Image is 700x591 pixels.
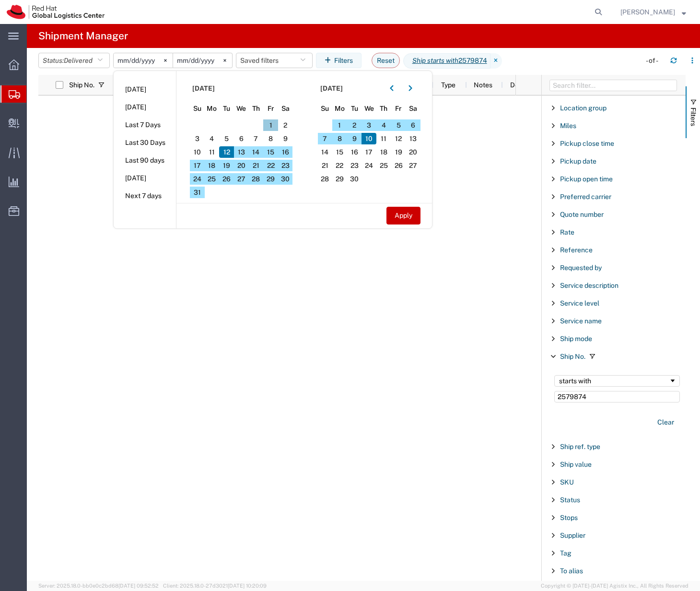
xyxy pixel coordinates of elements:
span: 15 [263,146,278,158]
span: 3 [362,119,376,131]
span: 19 [219,160,234,171]
span: 24 [190,173,205,185]
span: Copyright © [DATE]-[DATE] Agistix Inc., All Rights Reserved [541,582,688,590]
span: 16 [278,146,293,158]
span: Supplier [560,532,585,539]
span: 24 [362,160,376,171]
span: Ship ref. type [560,443,600,450]
span: Preferred carrier [560,193,611,201]
li: Next 7 days [114,187,176,205]
li: [DATE] [114,81,176,98]
span: 15 [332,146,347,158]
span: 4 [205,133,220,144]
span: Ship No. [69,81,94,89]
span: 8 [332,133,347,144]
span: 20 [406,146,420,158]
span: Th [376,104,391,114]
span: 14 [318,146,333,158]
input: Not set [114,53,173,68]
span: 10 [190,146,205,158]
button: Apply [386,207,420,225]
span: 20 [234,160,249,171]
span: To alias [560,567,583,575]
span: 31 [190,187,205,198]
span: Su [190,104,205,114]
span: 23 [347,160,362,171]
span: 30 [278,173,293,185]
span: 9 [278,133,293,144]
div: Filtering operator [554,375,680,387]
div: Filter List 66 Filters [542,95,686,581]
span: Ruby Amrul [620,7,675,17]
span: Quote number [560,211,604,218]
span: Service name [560,317,602,325]
span: 28 [249,173,264,185]
span: 21 [318,160,333,171]
span: 29 [263,173,278,185]
li: Last 7 Days [114,116,176,134]
span: 13 [234,146,249,158]
span: 2 [278,119,293,131]
span: [DATE] [320,83,343,94]
span: 22 [263,160,278,171]
span: 9 [347,133,362,144]
span: 27 [234,173,249,185]
span: Mo [205,104,220,114]
li: Last 90 days [114,152,176,169]
span: 6 [406,119,420,131]
span: 11 [205,146,220,158]
span: 30 [347,173,362,185]
span: 11 [376,133,391,144]
span: 2 [347,119,362,131]
span: Service level [560,299,599,307]
span: 16 [347,146,362,158]
span: Location group [560,104,607,112]
span: 22 [332,160,347,171]
span: 18 [205,160,220,171]
span: 10 [362,133,376,144]
span: [DATE] 10:20:09 [228,583,267,589]
input: Filter Value [554,391,680,402]
span: 14 [249,146,264,158]
span: 25 [376,160,391,171]
span: SKU [560,478,574,486]
span: 6 [234,133,249,144]
span: 12 [391,133,406,144]
span: Rate [560,228,574,236]
span: 29 [332,173,347,185]
button: Status:Delivered [38,53,110,68]
input: Not set [173,53,232,68]
span: 3 [190,133,205,144]
span: Ship starts with 2579874 [403,53,490,69]
button: Filters [316,53,362,68]
span: 7 [249,133,264,144]
span: Client: 2025.18.0-27d3021 [163,583,267,589]
span: 25 [205,173,220,185]
span: 5 [219,133,234,144]
span: Ship mode [560,335,592,343]
span: Sa [278,104,293,114]
span: 4 [376,119,391,131]
span: Ship No. [560,353,585,360]
span: Server: 2025.18.0-bb0e0c2bd68 [38,583,159,589]
li: [DATE] [114,98,176,116]
span: Pickup date [560,157,596,165]
div: - of - [646,56,663,66]
span: Miles [560,122,576,130]
span: Tu [347,104,362,114]
span: 1 [332,119,347,131]
span: Fr [391,104,406,114]
input: Filter Columns Input [549,80,677,91]
span: 19 [391,146,406,158]
span: Fr [263,104,278,114]
span: 21 [249,160,264,171]
span: [DATE] 09:52:52 [118,583,159,589]
span: Tu [219,104,234,114]
span: 28 [318,173,333,185]
span: Filters [689,107,697,126]
li: [DATE] [114,169,176,187]
span: Sa [406,104,420,114]
span: 26 [391,160,406,171]
span: Docs [510,81,526,89]
span: Ship value [560,461,592,468]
